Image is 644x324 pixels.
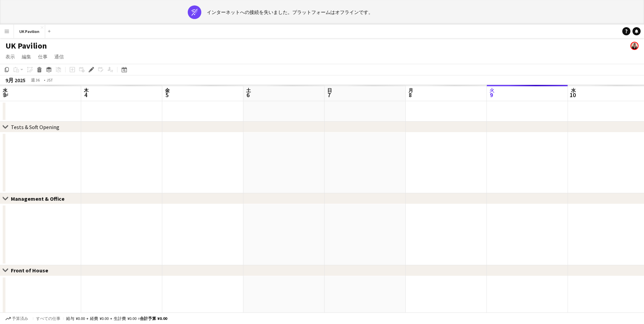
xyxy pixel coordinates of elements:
span: 月 [408,87,413,93]
a: 表示 [3,52,18,61]
span: 5 [164,91,170,99]
div: インターネットへの接続を失いました。プラットフォームはオフラインです。 [207,9,373,15]
span: 水 [571,87,576,93]
div: Management & Office [11,195,70,202]
button: 予算済み [3,315,30,322]
span: 9 [489,91,494,99]
span: 6 [245,91,251,99]
span: 予算済み [12,316,28,321]
span: 編集 [22,54,31,60]
span: 週 36 [27,77,44,83]
span: 火 [490,87,494,93]
span: 合計予算 ¥0.00 [140,316,167,321]
span: 10 [570,91,576,99]
span: 仕事 [38,54,48,60]
span: 日 [327,87,332,93]
span: 水 [3,87,7,93]
span: 木 [84,87,89,93]
h1: UK Pavilion [5,41,47,51]
span: すべての仕事 [36,316,60,321]
div: Front of House [11,267,54,274]
span: 表示 [5,54,15,60]
span: 金 [165,87,170,93]
app-user-avatar: Rena HIEIDA [630,42,639,50]
div: 9月 2025 [5,77,25,84]
a: 仕事 [35,52,50,61]
button: UK Pavilion [14,25,45,38]
span: 8 [407,91,413,99]
a: 編集 [19,52,34,61]
span: 7 [326,91,332,99]
div: JST [47,77,53,83]
span: 4 [83,91,89,99]
div: Tests & Soft Opening [11,124,59,130]
span: 3 [2,91,7,99]
span: 土 [246,87,251,93]
span: 通信 [54,54,64,60]
div: 給与 ¥0.00 + 経費 ¥0.00 + 生計費 ¥0.00 = [66,316,167,321]
a: 通信 [52,52,67,61]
